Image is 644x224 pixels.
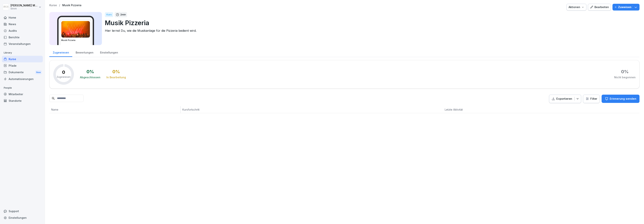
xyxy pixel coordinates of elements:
[610,97,636,101] p: Erinnerung senden
[445,108,523,112] p: Letzte Aktivität
[2,69,43,76] div: Dokumente
[51,108,178,112] p: Name
[72,47,97,57] a: Bewertungen
[105,18,636,28] p: Musik Pizzeria
[2,50,43,56] p: Library
[120,13,126,17] p: 2 min
[2,85,43,91] p: People
[2,27,43,34] a: Audits
[614,75,636,79] div: Nicht begonnen
[2,97,43,104] a: Standorte
[57,75,71,79] p: Zugewiesen
[106,75,126,79] div: In Bearbeitung
[602,95,639,103] button: Erinnerung senden
[49,4,57,7] a: Kurse
[612,4,639,11] button: Zuweisen
[2,41,43,47] a: Veranstaltungen
[590,5,609,9] div: Bearbeiten
[61,39,90,42] h3: Musik Pizzeria
[105,12,113,17] div: Kurs
[569,5,584,9] div: Aktionen
[2,21,43,27] a: News
[2,214,43,221] a: Einstellungen
[112,69,120,74] div: 0 %
[2,56,43,62] a: Kurse
[35,70,42,75] div: New
[11,7,38,10] p: Sironi
[556,97,572,101] p: Exportieren
[97,47,121,57] a: Einstellungen
[583,95,600,103] button: Filter
[182,108,343,112] p: Kursfortschritt
[62,4,81,7] a: Musik Pizzeria
[49,47,72,57] a: Zugewiesen
[588,4,611,11] button: Bearbeiten
[2,14,43,21] a: Home
[2,34,43,41] a: Berichte
[62,70,65,75] p: 0
[11,4,38,7] p: [PERSON_NAME] Malec
[618,5,631,9] p: Zuweisen
[59,4,60,7] p: /
[61,21,90,38] img: sgzbwvgoo4yrpflre49udgym.png
[2,69,43,76] a: DokumenteNew
[621,69,629,74] div: 0 %
[549,95,581,103] button: Exportieren
[87,69,94,74] div: 0 %
[80,75,100,79] div: Abgeschlossen
[2,208,43,214] div: Support
[2,62,43,69] a: Pfade
[585,97,597,101] div: Filter
[2,91,43,97] a: Mitarbeiter
[2,76,43,82] a: Automatisierungen
[105,28,636,33] p: Hier lernst Du, wie die Musikanlage für die Pizzeria bedient wird.
[567,4,586,11] button: Aktionen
